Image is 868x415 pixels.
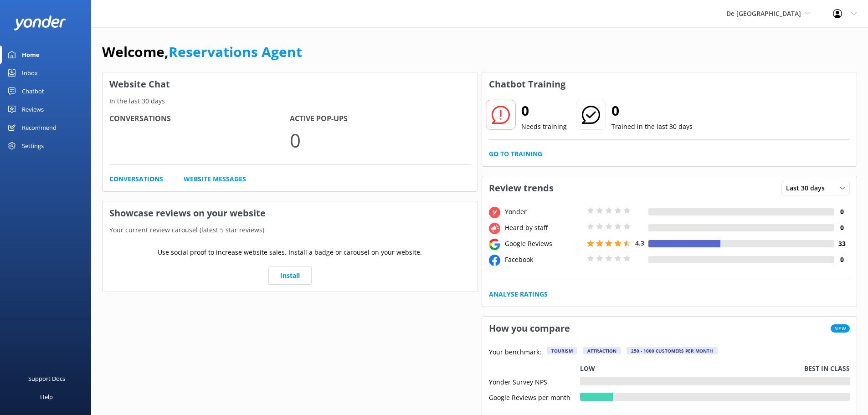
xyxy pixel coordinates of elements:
div: Facebook [503,255,585,265]
p: In the last 30 days [103,96,478,106]
a: Analyse Ratings [489,289,548,299]
h3: Review trends [482,176,560,200]
a: Install [268,266,312,285]
div: Help [40,388,53,406]
a: Conversations [109,174,163,184]
div: Google Reviews per month [489,393,580,401]
h4: 33 [834,239,850,249]
a: Reservations Agent [169,42,302,61]
h4: 0 [834,255,850,265]
span: 4.3 [635,239,644,247]
span: De [GEOGRAPHIC_DATA] [726,9,801,18]
div: Reviews [22,100,44,118]
h4: 0 [834,207,850,217]
div: Yonder Survey NPS [489,377,580,385]
div: Inbox [22,64,38,82]
div: Support Docs [28,369,65,388]
h2: 0 [521,100,567,122]
div: Settings [22,137,44,155]
p: 0 [290,125,470,155]
h3: How you compare [482,317,577,340]
div: Recommend [22,118,56,137]
h1: Welcome, [102,41,302,63]
a: Website Messages [184,174,246,184]
h4: Conversations [109,113,290,125]
div: Yonder [503,207,585,217]
p: Use social proof to increase website sales. Install a badge or carousel on your website. [158,247,422,257]
p: Low [580,364,595,374]
h4: Active Pop-ups [290,113,470,125]
p: Your current review carousel (latest 5 star reviews) [103,225,478,235]
div: Home [22,46,40,64]
div: Chatbot [22,82,44,100]
p: Your benchmark: [489,347,541,358]
div: 250 - 1000 customers per month [627,347,718,354]
p: Needs training [521,122,567,132]
h4: 0 [834,223,850,233]
p: Trained in the last 30 days [611,122,693,132]
h3: Showcase reviews on your website [103,201,478,225]
p: Best in class [804,364,850,374]
a: Go to Training [489,149,542,159]
span: New [831,324,850,333]
div: Google Reviews [503,239,585,249]
div: Heard by staff [503,223,585,233]
h3: Chatbot Training [482,72,572,96]
div: Attraction [583,347,621,354]
h3: Website Chat [103,72,478,96]
div: Tourism [547,347,577,354]
img: yonder-white-logo.png [14,15,66,31]
h2: 0 [611,100,693,122]
span: Last 30 days [786,183,830,193]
